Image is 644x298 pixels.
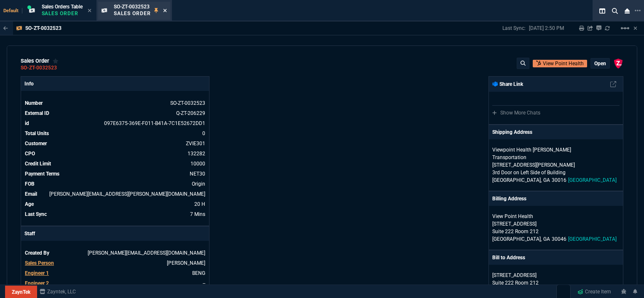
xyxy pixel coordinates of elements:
span: id [25,120,29,126]
nx-icon: Back to Table [3,25,8,31]
p: Shipping Address [492,128,532,136]
p: [DATE] 2:50 PM [529,25,564,32]
p: 3rd Door on Left Side of Building [492,169,620,176]
span: 30046 [552,236,566,242]
span: [GEOGRAPHIC_DATA] [568,236,617,242]
span: BRIAN.OVER@FORNIDA.COM [88,250,205,256]
a: Create Item [574,285,614,298]
span: Origin [192,181,205,187]
span: GA [543,236,550,242]
span: -- [203,280,205,286]
tr: undefined [24,180,206,188]
span: Email [25,191,37,197]
span: Created By [25,250,49,256]
tr: See Marketplace Order [24,119,206,128]
span: 9/30/25 => 2:50 PM [190,211,205,217]
span: 10000 [191,161,205,167]
a: 132282 [188,151,205,157]
span: Customer [25,141,47,146]
tr: undefined [24,129,206,138]
nx-icon: Close Workbench [621,6,633,16]
span: Total Units [25,130,49,136]
span: GA [543,177,550,183]
tr: 9/30/25 => 2:50 PM [24,210,206,218]
tr: undefined [24,259,206,267]
span: BENG [192,270,205,276]
tr: todd.levi@vphealth.org [24,190,206,198]
tr: undefined [24,249,206,257]
p: Sales Order [42,10,83,17]
nx-icon: Split Panels [596,6,609,16]
span: Sales Orders Table [42,4,83,10]
span: [GEOGRAPHIC_DATA], [492,236,542,242]
span: See Marketplace Order [104,120,205,126]
a: Show More Chats [492,110,540,116]
tr: undefined [24,170,206,178]
span: 30016 [552,177,566,183]
p: Share Link [492,80,523,88]
p: [STREET_ADDRESS] [492,220,620,228]
nx-icon: Close Tab [163,8,167,14]
span: [GEOGRAPHIC_DATA] [568,177,617,183]
div: Add to Watchlist [53,58,59,64]
p: Suite 222 Room 212 [492,228,620,235]
tr: undefined [24,139,206,148]
p: Bill to Address [492,254,525,261]
span: See Marketplace Order [170,100,205,106]
p: [STREET_ADDRESS][PERSON_NAME] [492,161,620,169]
tr: 9/29/25 => 7:00 PM [24,200,206,208]
span: FOB [25,181,35,187]
span: NET30 [190,171,205,177]
tr: BENG [24,269,206,277]
p: View Point Health [492,213,573,220]
tr: See Marketplace Order [24,109,206,117]
p: SO-ZT-0032523 [25,25,62,32]
p: Viewpoint Health [PERSON_NAME] Transportation [492,146,573,161]
span: todd.levi@vphealth.org [49,191,205,197]
div: sales order [21,58,59,64]
nx-icon: Open New Tab [635,7,641,15]
a: msbcCompanyName [37,288,78,295]
p: Info [21,77,209,91]
p: [STREET_ADDRESS] [492,271,620,279]
p: Last Sync: [502,25,529,32]
p: Billing Address [492,195,526,202]
tr: See Marketplace Order [24,99,206,107]
span: 0 [202,130,205,136]
span: Default [3,8,22,13]
a: ZVIE301 [186,141,205,146]
span: Payment Terms [25,171,59,177]
a: SO-ZT-0032523 [21,67,57,69]
a: Hide Workbench [633,25,637,32]
p: Staff [21,226,209,241]
span: [GEOGRAPHIC_DATA], [492,177,542,183]
nx-icon: Close Tab [88,8,91,14]
span: SO-ZT-0032523 [114,4,150,10]
a: Open Customer in hubSpot [533,60,587,67]
a: See Marketplace Order [176,110,205,116]
span: External ID [25,110,49,116]
tr: undefined [24,160,206,168]
tr: undefined [24,149,206,158]
p: Suite 222 Room 212 [492,279,620,287]
span: ROSS [167,260,205,266]
p: View Point Health [543,60,584,67]
mat-icon: Example home icon [620,23,630,33]
nx-icon: Search [609,6,621,16]
span: 9/29/25 => 7:00 PM [194,201,205,207]
span: Last Sync [25,211,47,217]
p: Sales Order [114,10,151,17]
span: Credit Limit [25,161,51,167]
span: CPO [25,151,35,157]
span: Number [25,100,43,106]
span: Age [25,201,34,207]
